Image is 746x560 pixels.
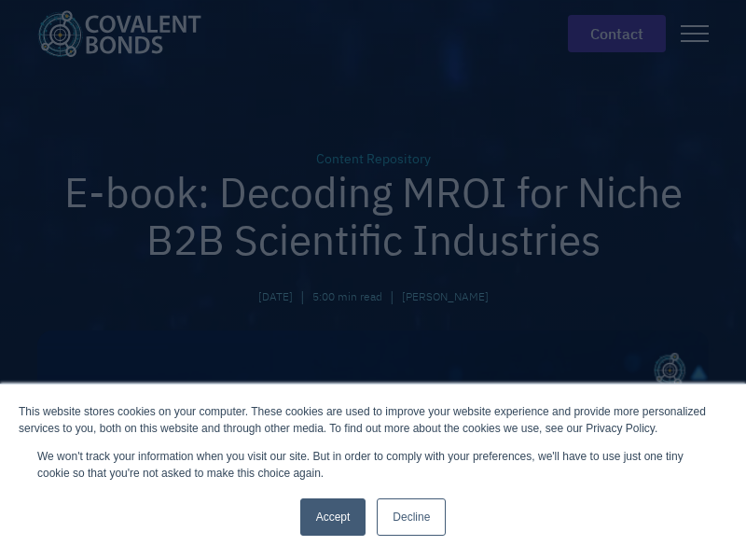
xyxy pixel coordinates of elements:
a: home [37,10,216,57]
div: | [390,286,394,308]
a: Decline [377,498,446,536]
div: This website stores cookies on your computer. These cookies are used to improve your website expe... [19,403,727,437]
a: contact [568,15,666,52]
a: Accept [300,498,366,536]
div: | [300,286,305,308]
a: [PERSON_NAME] [402,288,489,305]
div: 5:00 min read [312,288,382,305]
div: Content Repository [37,149,709,169]
div: [DATE] [258,288,293,305]
img: Covalent Bonds White / Teal Logo [37,10,201,57]
h1: E-book: Decoding MROI for Niche B2B Scientific Industries [37,169,709,263]
p: We won't track your information when you visit our site. But in order to comply with your prefere... [37,448,709,482]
